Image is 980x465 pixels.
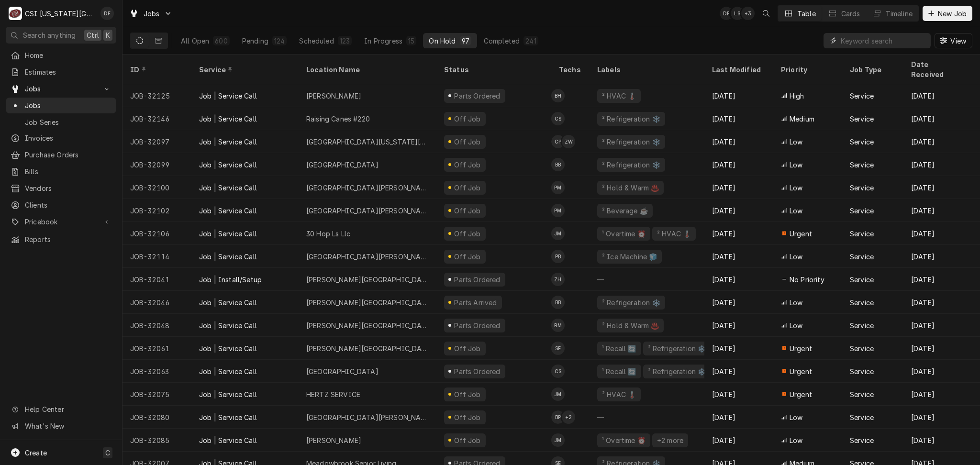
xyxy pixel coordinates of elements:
div: [DATE] [903,314,972,337]
div: Service [199,65,289,75]
div: Parts Ordered [453,321,501,331]
div: [DATE] [704,176,773,199]
div: Job Type [850,65,896,75]
a: Go to Pricebook [6,214,116,230]
div: Job | Install/Setup [199,275,262,285]
div: Off Job [453,206,482,216]
div: Off Job [453,183,482,193]
div: Phil Bustamante's Avatar [551,250,565,263]
span: Low [790,412,802,422]
div: Job | Service Call [199,412,257,422]
div: SE [551,342,565,355]
div: ² Refrigeration ❄️ [647,366,707,376]
div: Completed [484,36,520,46]
div: CS [551,112,565,125]
div: Christian Simmons's Avatar [551,112,565,125]
div: [GEOGRAPHIC_DATA][PERSON_NAME] [306,206,429,216]
div: JM [551,433,565,447]
div: [PERSON_NAME][GEOGRAPHIC_DATA] [306,298,429,308]
div: Off Job [453,252,482,262]
div: CSI Kansas City's Avatar [9,7,22,20]
div: ZH [551,273,565,286]
div: [DATE] [903,360,972,383]
span: Low [790,321,802,331]
span: Pricebook [25,217,97,227]
div: Brian Breazier's Avatar [551,296,565,309]
div: PM [551,181,565,194]
div: [DATE] [704,406,773,429]
span: High [790,91,804,101]
div: [PERSON_NAME][GEOGRAPHIC_DATA] [306,321,429,331]
span: Low [790,183,802,193]
div: Date Received [911,59,963,79]
div: Parts Ordered [453,366,501,376]
div: Service [850,114,874,124]
div: Off Job [453,160,482,170]
div: Job | Service Call [199,389,257,399]
div: Job | Service Call [199,366,257,376]
div: Preston Merriman's Avatar [551,204,565,217]
div: ² Refrigeration ❄️ [601,114,661,124]
div: JOB-32063 [122,360,191,383]
div: [DATE] [903,153,972,176]
div: Job | Service Call [199,183,257,193]
div: ² Refrigeration ❄️ [601,137,661,147]
div: Job | Service Call [199,91,257,101]
div: 30 Hop Ls Llc [306,229,350,239]
div: Raising Canes #220 [306,114,370,124]
span: What's New [25,421,111,431]
span: Search anything [23,30,76,40]
div: Service [850,298,874,308]
span: Jobs [25,84,97,94]
div: [DATE] [903,268,972,291]
div: 600 [215,36,227,46]
div: Job | Service Call [199,252,257,262]
div: ¹ Overtime ⏰ [601,229,646,239]
div: JM [551,227,565,240]
div: Zach Harris's Avatar [551,273,565,286]
div: RM [551,319,565,332]
div: [DATE] [704,153,773,176]
div: 97 [462,36,469,46]
div: Steve Ethridge's Avatar [551,342,565,355]
div: [DATE] [903,107,972,130]
div: Joshua Marshall's Avatar [551,227,565,240]
div: ² Hold & Warm ♨️ [601,321,660,331]
div: Brian Breazier's Avatar [551,158,565,171]
div: JM [551,387,565,401]
div: Joshua Marshall's Avatar [551,433,565,447]
span: Home [25,50,111,60]
span: Invoices [25,133,111,143]
div: [DATE] [704,222,773,245]
div: Location Name [306,65,427,75]
div: Off Job [453,137,482,147]
span: Low [790,137,802,147]
div: Priority [781,65,833,75]
span: Urgent [790,343,812,354]
span: Urgent [790,389,812,399]
div: [GEOGRAPHIC_DATA] [306,160,379,170]
span: Ctrl [87,30,99,40]
div: Job | Service Call [199,321,257,331]
div: [GEOGRAPHIC_DATA][US_STATE][PERSON_NAME] [306,137,429,147]
div: 124 [274,36,285,46]
div: Off Job [453,389,482,399]
span: Medium [790,114,814,124]
div: Service [850,252,874,262]
a: Go to Jobs [6,81,116,97]
div: BH [551,89,565,102]
div: Preston Merriman's Avatar [551,181,565,194]
div: JOB-32046 [122,291,191,314]
span: Low [790,160,802,170]
div: [DATE] [903,199,972,222]
div: [GEOGRAPHIC_DATA][PERSON_NAME] [306,252,429,262]
span: Help Center [25,404,111,414]
div: Pending [242,36,268,46]
div: JOB-32075 [122,383,191,406]
div: Last Modified [712,65,764,75]
div: Robert Mendon's Avatar [551,319,565,332]
a: Invoices [6,130,116,146]
div: Off Job [453,343,482,354]
div: Off Job [453,435,482,445]
div: Table [797,9,816,19]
